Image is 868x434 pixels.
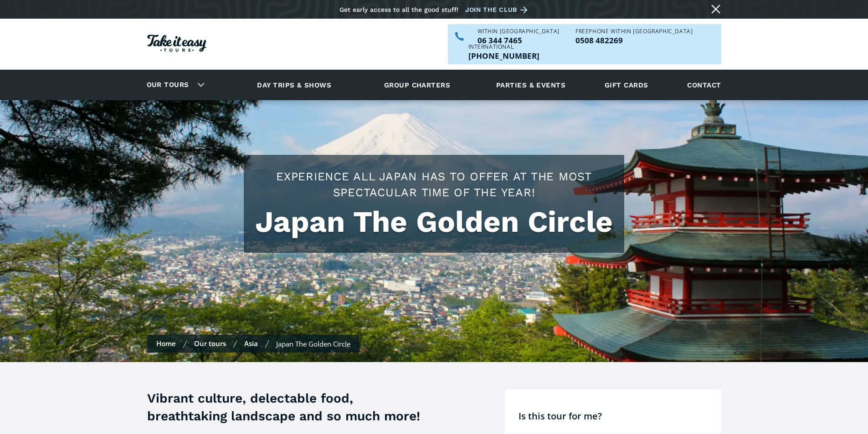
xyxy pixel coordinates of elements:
p: [PHONE_NUMBER] [468,52,539,60]
a: Call us within NZ on 063447465 [478,36,560,44]
a: Our tours [140,74,196,96]
div: Get early access to all the good stuff! [339,6,458,13]
a: Call us outside of NZ on +6463447465 [468,52,539,60]
a: Asia [244,339,258,348]
a: Our tours [194,339,226,348]
h3: Vibrant culture, delectable food, breathtaking landscape and so much more! [147,389,430,425]
p: 0508 482269 [575,36,693,44]
a: Parties & events [492,72,570,97]
img: Take it easy Tours logo [147,35,206,52]
div: Our tours [136,72,212,97]
div: Freephone WITHIN [GEOGRAPHIC_DATA] [575,29,693,34]
a: Close message [709,2,723,16]
div: International [468,44,539,50]
a: Homepage [147,30,206,59]
h1: Japan The Golden Circle [253,205,615,239]
a: Gift cards [600,72,653,97]
p: 06 344 7465 [478,36,560,44]
nav: Breadcrumbs [147,335,360,352]
h4: Is this tour for me? [519,410,717,422]
a: Join the club [465,4,531,15]
a: Home [156,339,176,348]
a: Day trips & shows [246,72,343,97]
div: Japan The Golden Circle [276,339,350,348]
a: Call us freephone within NZ on 0508482269 [575,36,693,44]
a: Contact [683,72,725,97]
div: WITHIN [GEOGRAPHIC_DATA] [478,29,560,34]
h2: Experience all Japan has to offer at the most spectacular time of the year! [253,168,615,200]
a: Group charters [373,72,462,97]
